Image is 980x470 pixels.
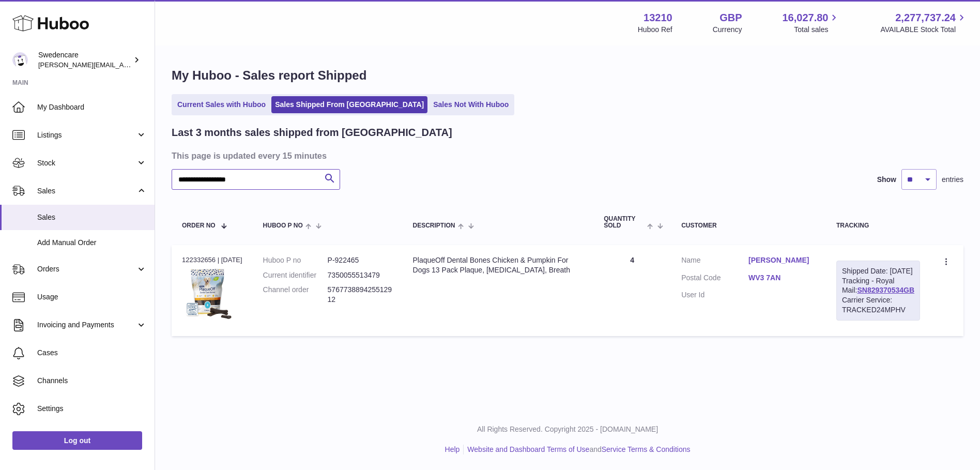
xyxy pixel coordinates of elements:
span: AVAILABLE Stock Total [880,25,968,35]
div: Shipped Date: [DATE] [842,266,914,276]
span: Orders [37,264,136,274]
strong: 13210 [644,11,672,25]
div: Swedencare [38,50,131,70]
strong: GBP [719,11,742,25]
span: 16,027.80 [782,11,828,25]
a: Current Sales with Huboo [174,96,269,113]
a: 2,277,737.24 AVAILABLE Stock Total [880,11,968,35]
span: Add Manual Order [37,238,147,248]
dt: Huboo P no [263,255,328,265]
a: Website and Dashboard Terms of Use [467,445,589,453]
p: All Rights Reserved. Copyright 2025 - [DOMAIN_NAME] [163,424,972,434]
span: Cases [37,348,147,358]
span: Description [413,222,455,229]
div: Tracking [836,222,920,229]
a: Log out [12,431,142,450]
span: Usage [37,292,147,302]
div: Customer [681,222,816,229]
span: Sales [37,213,147,222]
div: 122332656 | [DATE] [182,255,242,265]
span: Listings [37,130,136,140]
dt: Current identifier [263,270,328,280]
a: Sales Not With Huboo [430,96,512,113]
div: Tracking - Royal Mail: [836,261,920,321]
dd: 576773889425512912 [328,285,392,305]
span: entries [942,175,963,185]
h2: Last 3 months sales shipped from [GEOGRAPHIC_DATA] [172,126,452,140]
a: 16,027.80 Total sales [782,11,840,35]
li: and [464,445,690,454]
h3: This page is updated every 15 minutes [172,150,961,161]
dd: 7350055513479 [328,270,392,280]
div: Huboo Ref [638,25,672,35]
span: Order No [182,222,216,229]
label: Show [877,175,896,185]
dt: Name [681,255,748,268]
span: Quantity Sold [604,216,645,229]
a: Sales Shipped From [GEOGRAPHIC_DATA] [271,96,427,113]
a: Help [445,445,460,453]
span: 2,277,737.24 [895,11,956,25]
td: 4 [593,245,671,336]
a: Service Terms & Conditions [602,445,691,453]
a: WV3 7AN [748,273,816,283]
dt: Channel order [263,285,328,305]
img: daniel.corbridge@swedencare.co.uk [12,52,28,68]
span: Stock [37,158,136,168]
span: Channels [37,376,147,386]
span: Invoicing and Payments [37,320,136,330]
h1: My Huboo - Sales report Shipped [172,67,963,84]
div: Currency [713,25,742,35]
a: SN829370534GB [857,286,914,294]
span: Huboo P no [263,222,303,229]
span: Total sales [794,25,840,35]
div: PlaqueOff Dental Bones Chicken & Pumpkin For Dogs 13 Pack Plaque, [MEDICAL_DATA], Breath [413,255,584,275]
div: Carrier Service: TRACKED24MPHV [842,295,914,315]
dd: P-922465 [328,255,392,265]
dt: Postal Code [681,273,748,285]
span: My Dashboard [37,102,147,112]
a: [PERSON_NAME] [748,255,816,265]
dt: User Id [681,290,748,300]
span: Sales [37,186,136,196]
img: $_57.JPG [182,268,234,320]
span: [PERSON_NAME][EMAIL_ADDRESS][PERSON_NAME][DOMAIN_NAME] [38,60,263,69]
span: Settings [37,404,147,414]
